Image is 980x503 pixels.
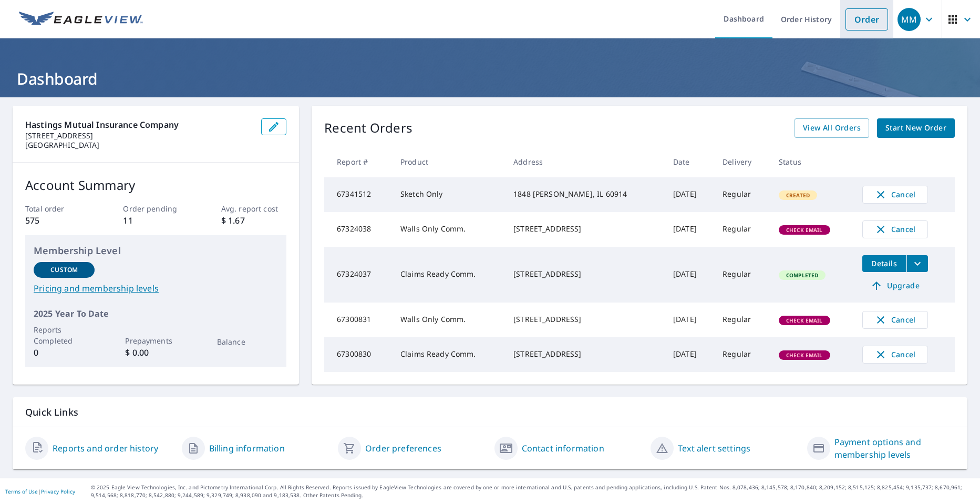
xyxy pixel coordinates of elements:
[13,68,967,89] h1: Dashboard
[324,146,392,177] th: Report #
[845,8,888,31] a: Order
[885,122,946,135] span: Start New Order
[324,118,412,138] p: Recent Orders
[125,346,186,359] p: $ 0.00
[795,118,869,138] a: View All Orders
[50,265,78,275] p: Custom
[123,203,188,214] p: Order pending
[25,406,955,419] p: Quick Links
[513,189,656,199] div: 1848 [PERSON_NAME], IL 60914
[34,282,278,295] a: Pricing and membership levels
[862,220,928,238] button: Cancel
[392,247,505,303] td: Claims Ready Comm.
[780,317,829,324] span: Check Email
[873,223,917,236] span: Cancel
[714,146,770,177] th: Delivery
[862,346,928,364] button: Cancel
[869,279,922,292] span: Upgrade
[862,311,928,329] button: Cancel
[513,269,656,279] div: [STREET_ADDRESS]
[714,212,770,247] td: Regular
[25,118,253,131] p: Hastings Mutual Insurance Company
[522,442,604,455] a: Contact information
[221,214,286,227] p: $ 1.67
[324,303,392,337] td: 67300831
[324,177,392,212] td: 67341512
[862,255,906,272] button: detailsBtn-67324037
[665,337,714,372] td: [DATE]
[665,247,714,303] td: [DATE]
[392,146,505,177] th: Product
[25,140,253,150] p: [GEOGRAPHIC_DATA]
[217,336,278,347] p: Balance
[665,177,714,212] td: [DATE]
[665,146,714,177] th: Date
[780,351,829,359] span: Check Email
[898,8,921,31] div: MM
[513,349,656,359] div: [STREET_ADDRESS]
[714,177,770,212] td: Regular
[25,214,90,227] p: 575
[365,442,441,455] a: Order preferences
[862,277,928,294] a: Upgrade
[869,258,900,268] span: Details
[513,314,656,325] div: [STREET_ADDRESS]
[392,177,505,212] td: Sketch Only
[221,203,286,214] p: Avg. report cost
[780,226,829,234] span: Check Email
[678,442,750,455] a: Text alert settings
[125,335,186,346] p: Prepayments
[780,271,824,279] span: Completed
[324,247,392,303] td: 67324037
[834,436,955,461] a: Payment options and membership levels
[5,488,38,495] a: Terms of Use
[877,118,955,138] a: Start New Order
[873,314,917,326] span: Cancel
[873,188,917,201] span: Cancel
[665,303,714,337] td: [DATE]
[324,337,392,372] td: 67300830
[34,244,278,258] p: Membership Level
[714,247,770,303] td: Regular
[906,255,928,272] button: filesDropdownBtn-67324037
[5,488,75,495] p: |
[392,303,505,337] td: Walls Only Comm.
[25,203,90,214] p: Total order
[25,131,253,140] p: [STREET_ADDRESS]
[34,324,95,346] p: Reports Completed
[665,212,714,247] td: [DATE]
[803,122,861,135] span: View All Orders
[324,212,392,247] td: 67324038
[714,303,770,337] td: Regular
[780,192,816,199] span: Created
[873,348,917,361] span: Cancel
[91,484,975,499] p: © 2025 Eagle View Technologies, Inc. and Pictometry International Corp. All Rights Reserved. Repo...
[714,337,770,372] td: Regular
[41,488,75,495] a: Privacy Policy
[862,186,928,204] button: Cancel
[392,212,505,247] td: Walls Only Comm.
[209,442,285,455] a: Billing information
[34,307,278,320] p: 2025 Year To Date
[34,346,95,359] p: 0
[53,442,158,455] a: Reports and order history
[19,12,143,27] img: EV Logo
[392,337,505,372] td: Claims Ready Comm.
[770,146,854,177] th: Status
[505,146,665,177] th: Address
[25,176,286,195] p: Account Summary
[123,214,188,227] p: 11
[513,224,656,234] div: [STREET_ADDRESS]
